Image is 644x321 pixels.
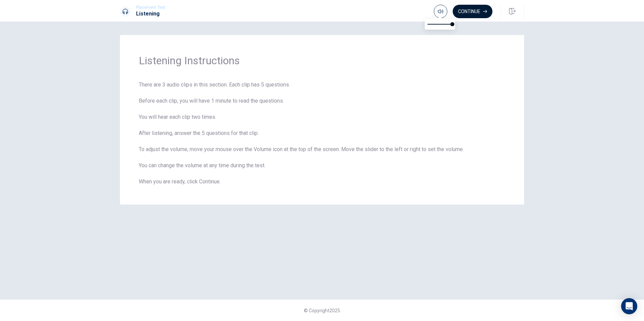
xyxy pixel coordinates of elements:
[621,298,637,314] div: Open Intercom Messenger
[453,5,492,18] button: Continue
[136,10,165,18] h1: Listening
[139,54,505,67] span: Listening Instructions
[136,5,165,10] span: Placement Test
[304,308,340,313] span: © Copyright 2025
[139,81,505,186] span: There are 3 audio clips in this section. Each clip has 5 questions. Before each clip, you will ha...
